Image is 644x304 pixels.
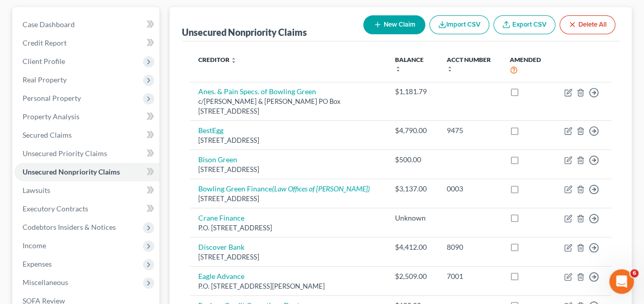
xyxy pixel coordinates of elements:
[198,281,379,291] div: P.O. [STREET_ADDRESS][PERSON_NAME]
[23,204,88,213] span: Executory Contracts
[14,144,159,163] a: Unsecured Priority Claims
[198,223,379,233] div: P.O. [STREET_ADDRESS]
[198,165,379,175] div: [STREET_ADDRESS]
[231,57,237,63] i: unfold_more
[23,112,79,121] span: Property Analysis
[198,136,379,145] div: [STREET_ADDRESS]
[14,15,159,34] a: Case Dashboard
[198,97,379,116] div: c/[PERSON_NAME] & [PERSON_NAME] PO Box [STREET_ADDRESS]
[198,252,379,262] div: [STREET_ADDRESS]
[395,125,430,136] div: $4,790.00
[447,242,493,252] div: 8090
[23,241,46,250] span: Income
[630,269,638,277] span: 6
[198,126,223,135] a: BestEgg
[23,57,65,66] span: Client Profile
[198,272,244,280] a: Eagle Advance
[395,66,401,72] i: unfold_more
[14,34,159,52] a: Credit Report
[23,38,67,47] span: Credit Report
[23,186,50,194] span: Lawsuits
[14,200,159,218] a: Executory Contracts
[198,56,237,63] a: Creditor unfold_more
[182,26,307,38] div: Unsecured Nonpriority Claims
[502,50,556,82] th: Amended
[429,15,489,34] button: Import CSV
[23,131,72,139] span: Secured Claims
[609,269,634,294] iframe: Intercom live chat
[559,15,615,34] button: Delete All
[23,94,81,102] span: Personal Property
[23,167,120,176] span: Unsecured Nonpriority Claims
[447,66,453,72] i: unfold_more
[14,126,159,144] a: Secured Claims
[395,155,430,165] div: $500.00
[447,184,493,194] div: 0003
[272,184,370,193] i: (Law Offices of [PERSON_NAME])
[493,15,555,34] a: Export CSV
[198,213,244,222] a: Crane Finance
[198,194,379,204] div: [STREET_ADDRESS]
[23,149,107,158] span: Unsecured Priority Claims
[23,20,75,29] span: Case Dashboard
[23,75,67,84] span: Real Property
[198,243,244,251] a: Discover Bank
[363,15,425,34] button: New Claim
[14,163,159,181] a: Unsecured Nonpriority Claims
[14,107,159,126] a: Property Analysis
[395,271,430,281] div: $2,509.00
[198,155,237,164] a: Bison Green
[198,87,316,96] a: Anes. & Pain Specs. of Bowling Green
[447,125,493,136] div: 9475
[14,181,159,200] a: Lawsuits
[23,223,116,231] span: Codebtors Insiders & Notices
[395,213,430,223] div: Unknown
[395,86,430,97] div: $1,181.79
[23,278,68,287] span: Miscellaneous
[395,184,430,194] div: $3,137.00
[447,56,491,72] a: Acct Number unfold_more
[198,184,370,193] a: Bowling Green Finance(Law Offices of [PERSON_NAME])
[23,259,52,268] span: Expenses
[395,242,430,252] div: $4,412.00
[395,56,424,72] a: Balance unfold_more
[447,271,493,281] div: 7001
